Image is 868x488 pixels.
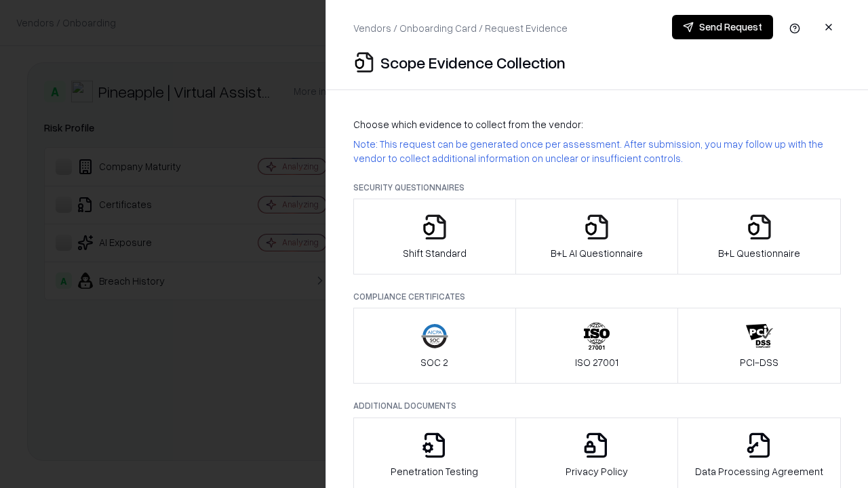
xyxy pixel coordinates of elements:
p: Additional Documents [353,400,841,411]
button: SOC 2 [353,308,516,384]
button: Shift Standard [353,199,516,274]
p: ISO 27001 [575,355,618,369]
p: B+L Questionnaire [718,246,800,260]
p: Vendors / Onboarding Card / Request Evidence [353,21,568,35]
p: Penetration Testing [391,464,478,479]
p: PCI-DSS [740,355,778,369]
button: PCI-DSS [677,308,841,384]
p: Data Processing Agreement [695,464,823,479]
p: Note: This request can be generated once per assessment. After submission, you may follow up with... [353,137,841,165]
button: B+L Questionnaire [677,199,841,274]
button: ISO 27001 [515,308,679,384]
p: Shift Standard [403,246,467,260]
button: B+L AI Questionnaire [515,199,679,274]
p: Scope Evidence Collection [380,52,566,73]
p: Security Questionnaires [353,182,841,193]
p: Compliance Certificates [353,291,841,302]
p: Privacy Policy [566,464,628,479]
p: B+L AI Questionnaire [551,246,643,260]
button: Send Request [672,15,773,39]
p: Choose which evidence to collect from the vendor: [353,117,841,131]
p: SOC 2 [420,355,448,369]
